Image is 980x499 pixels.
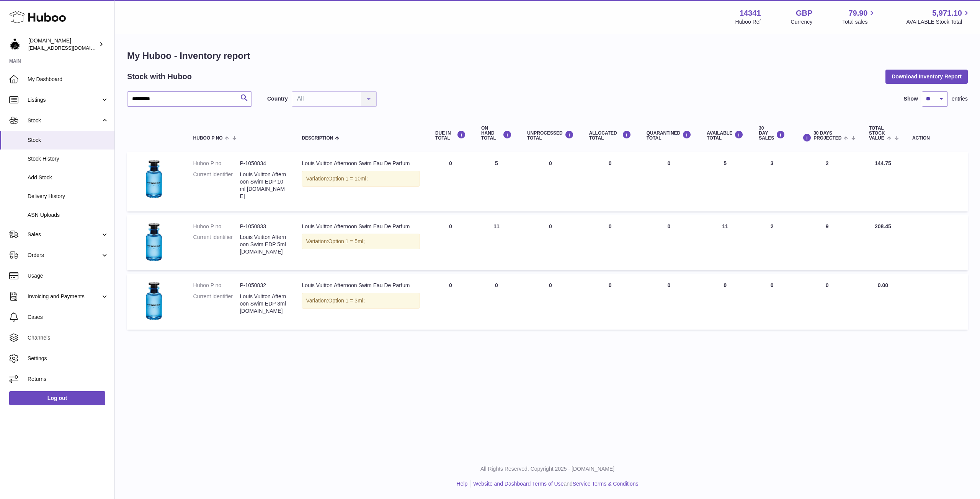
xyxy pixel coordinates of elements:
[28,211,109,219] span: ASN Uploads
[240,223,286,230] dd: P-1050833
[751,215,793,271] td: 2
[135,160,173,198] img: product image
[906,8,971,26] a: 5,971.10 AVAILABLE Stock Total
[302,171,420,187] div: Variation:
[302,234,420,249] div: Variation:
[28,37,97,52] div: [DOMAIN_NAME]
[581,274,639,330] td: 0
[912,136,960,141] div: Action
[240,160,286,167] dd: P-1050834
[28,252,101,259] span: Orders
[474,215,519,271] td: 11
[428,152,474,211] td: 0
[848,8,867,18] span: 79.90
[28,174,109,181] span: Add Stock
[302,160,420,167] div: Louis Vuitton Afternoon Swim Eau De Parfum
[573,481,639,487] a: Service Terms & Conditions
[193,160,240,167] dt: Huboo P no
[328,176,367,182] span: Option 1 = 10ml;
[699,274,751,330] td: 0
[328,238,364,244] span: Option 1 = 5ml;
[28,375,109,383] span: Returns
[796,8,812,18] strong: GBP
[28,231,101,238] span: Sales
[302,136,333,141] span: Description
[428,274,474,330] td: 0
[474,274,519,330] td: 0
[28,334,109,341] span: Channels
[302,223,420,230] div: Louis Vuitton Afternoon Swim Eau De Parfum
[751,274,793,330] td: 0
[193,136,223,141] span: Huboo P no
[435,130,466,141] div: DUE IN TOTAL
[581,152,639,211] td: 0
[791,18,813,26] div: Currency
[473,481,563,487] a: Website and Dashboard Terms of Use
[875,160,891,166] span: 144.75
[302,282,420,289] div: Louis Vuitton Afternoon Swim Eau De Parfum
[193,282,240,289] dt: Huboo P no
[751,152,793,211] td: 3
[28,314,109,321] span: Cases
[28,137,109,144] span: Stock
[952,95,968,102] span: entries
[481,126,512,141] div: ON HAND Total
[527,130,574,141] div: UNPROCESSED Total
[240,282,286,289] dd: P-1050832
[875,223,891,229] span: 208.45
[470,480,638,488] li: and
[193,234,240,255] dt: Current identifier
[28,155,109,163] span: Stock History
[127,72,192,82] h2: Stock with Huboo
[735,18,761,26] div: Huboo Ref
[906,18,971,26] span: AVAILABLE Stock Total
[813,131,841,141] span: 30 DAYS PROJECTED
[9,391,105,405] a: Log out
[668,223,671,229] span: 0
[581,215,639,271] td: 0
[885,70,968,83] button: Download Inventory Report
[842,8,876,26] a: 79.90 Total sales
[193,171,240,200] dt: Current identifier
[589,130,631,141] div: ALLOCATED Total
[28,96,101,104] span: Listings
[474,152,519,211] td: 5
[28,76,109,83] span: My Dashboard
[135,223,173,261] img: product image
[28,272,109,280] span: Usage
[135,282,173,320] img: product image
[707,130,743,141] div: AVAILABLE Total
[793,215,861,271] td: 9
[428,215,474,271] td: 0
[28,193,109,200] span: Delivery History
[699,215,751,271] td: 11
[668,282,671,288] span: 0
[932,8,962,18] span: 5,971.10
[793,274,861,330] td: 0
[328,297,364,304] span: Option 1 = 3ml;
[127,50,968,62] h1: My Huboo - Inventory report
[699,152,751,211] td: 5
[519,274,581,330] td: 0
[793,152,861,211] td: 2
[302,293,420,309] div: Variation:
[28,293,101,300] span: Invoicing and Payments
[9,39,21,50] img: theperfumesampler@gmail.com
[193,223,240,230] dt: Huboo P no
[904,95,918,102] label: Show
[740,8,761,18] strong: 14341
[647,130,692,141] div: QUARANTINED Total
[240,234,286,255] dd: Louis Vuitton Afternoon Swim EDP 5ml [DOMAIN_NAME]
[668,160,671,166] span: 0
[457,481,468,487] a: Help
[28,355,109,362] span: Settings
[878,282,888,288] span: 0.00
[28,45,113,51] span: [EMAIL_ADDRESS][DOMAIN_NAME]
[28,117,101,124] span: Stock
[121,465,974,473] p: All Rights Reserved. Copyright 2025 - [DOMAIN_NAME]
[759,126,785,141] div: 30 DAY SALES
[240,171,286,200] dd: Louis Vuitton Afternoon Swim EDP 10ml [DOMAIN_NAME]
[267,95,288,102] label: Country
[519,215,581,271] td: 0
[869,126,885,141] span: Total stock value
